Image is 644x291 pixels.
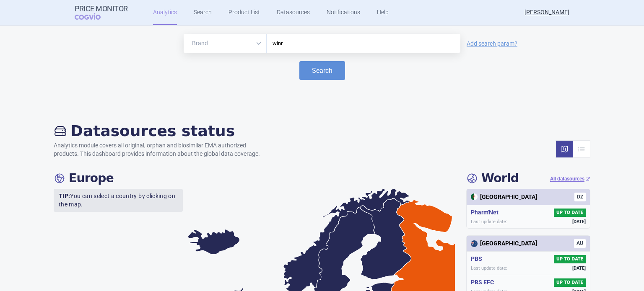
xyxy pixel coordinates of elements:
[471,278,497,287] h5: PBS EFC
[550,175,590,183] a: All datasources
[554,278,586,287] span: UP TO DATE
[54,189,183,212] p: You can select a country by clicking on the map.
[471,255,486,263] h5: PBS
[467,41,517,46] a: Add search param?
[75,5,128,13] strong: Price Monitor
[299,61,345,80] button: Search
[471,193,537,201] div: [GEOGRAPHIC_DATA]
[471,265,507,271] span: Last update date:
[572,219,586,225] span: [DATE]
[466,171,519,185] h4: World
[471,219,507,225] span: Last update date:
[554,209,586,217] span: UP TO DATE
[54,171,114,185] h4: Europe
[54,142,268,158] p: Analytics module covers all original, orphan and biosimilar EMA authorized products. This dashboa...
[59,193,70,199] strong: TIP:
[471,193,478,200] img: Algeria
[574,239,586,248] span: AU
[75,13,112,20] span: COGVIO
[471,240,478,247] img: Australia
[554,255,586,263] span: UP TO DATE
[54,122,268,140] h2: Datasources status
[471,239,537,248] div: [GEOGRAPHIC_DATA]
[471,209,502,217] h5: Pharm'Net
[572,265,586,271] span: [DATE]
[574,193,586,201] span: DZ
[75,5,128,21] a: Price MonitorCOGVIO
